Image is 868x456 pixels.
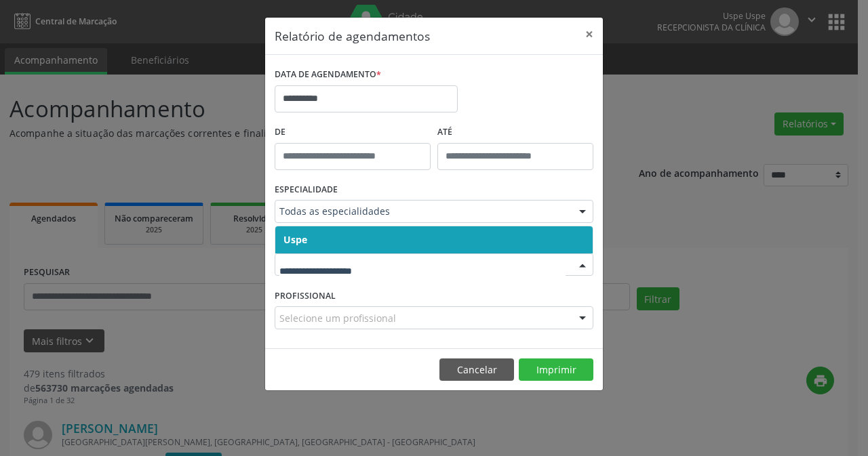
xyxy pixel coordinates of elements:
button: Close [576,18,603,51]
span: Todas as especialidades [279,205,566,218]
label: PROFISSIONAL [275,285,336,306]
h5: Relatório de agendamentos [275,27,430,45]
label: ESPECIALIDADE [275,180,338,201]
label: De [275,122,431,143]
label: DATA DE AGENDAMENTO [275,64,381,85]
button: Imprimir [519,358,593,381]
button: Cancelar [439,358,514,381]
label: ATÉ [437,122,593,143]
span: Uspe [283,233,307,246]
span: Selecione um profissional [279,311,396,325]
